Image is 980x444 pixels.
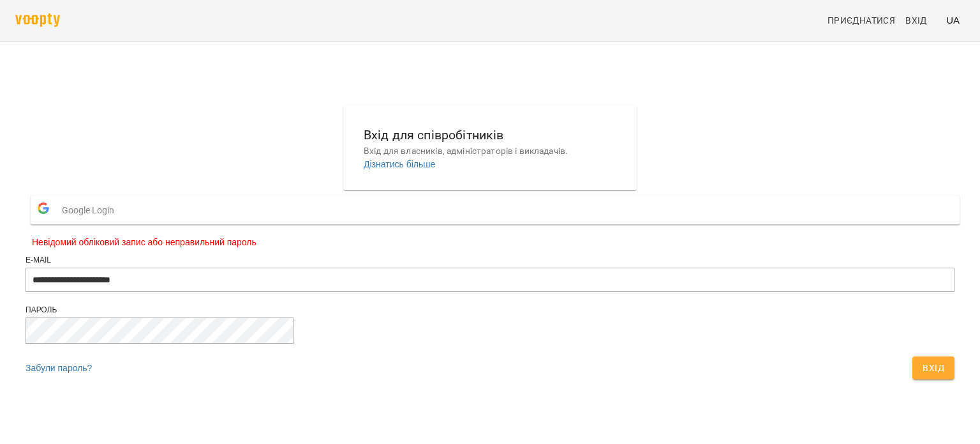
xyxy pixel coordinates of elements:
button: Вхід для співробітниківВхід для власників, адміністраторів і викладачів.Дізнатись більше [353,115,627,181]
a: Дізнатись більше [364,159,435,169]
span: Вхід [923,360,944,376]
div: Пароль [26,305,954,316]
span: Невідомий обліковий запис або неправильний пароль [32,236,948,249]
span: Приєднатися [828,13,895,28]
span: UA [946,13,960,27]
a: Вхід [900,9,941,32]
h6: Вхід для співробітників [364,125,616,145]
button: Вхід [912,356,954,379]
span: Вхід [905,13,927,28]
a: Забули пароль? [26,363,92,373]
div: E-mail [26,255,954,266]
button: UA [941,8,965,32]
a: Приєднатися [822,9,900,32]
button: Google Login [31,195,960,224]
span: Google Login [62,197,121,223]
p: Вхід для власників, адміністраторів і викладачів. [364,145,616,158]
img: voopty.png [15,13,60,27]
